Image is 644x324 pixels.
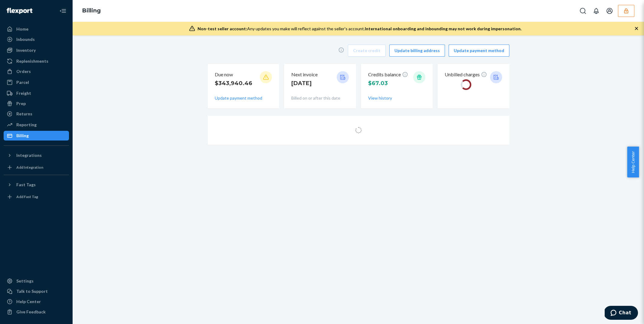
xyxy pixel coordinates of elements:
div: Returns [16,111,32,117]
div: Inventory [16,47,36,53]
div: Integrations [16,152,42,158]
a: Add Integration [4,163,69,172]
button: Close Navigation [57,5,69,17]
a: Freight [4,88,69,98]
span: Non-test seller account: [198,26,247,31]
button: Create credit [348,45,386,57]
button: View history [368,95,392,101]
button: Integrations [4,150,69,160]
button: Give Feedback [4,307,69,317]
div: Replenishments [16,58,48,64]
div: Settings [16,278,34,284]
span: International onboarding and inbounding may not work during impersonation. [365,26,521,31]
p: Due now [215,71,252,78]
a: Add Fast Tag [4,192,69,202]
p: Credits balance [368,71,408,78]
a: Parcel [4,78,69,87]
span: $67.03 [368,80,388,87]
button: Update billing address [389,45,445,57]
div: Talk to Support [16,288,48,294]
a: Billing [4,131,69,141]
div: Parcel [16,79,29,85]
a: Inbounds [4,35,69,44]
a: Returns [4,109,69,119]
a: Prep [4,99,69,108]
div: Orders [16,68,31,74]
p: $343,940.46 [215,79,252,87]
button: Open notifications [590,5,602,17]
div: Billing [16,133,29,139]
div: Give Feedback [16,309,46,315]
a: Reporting [4,120,69,130]
iframe: Opens a widget where you can chat to one of our agents [605,306,638,321]
div: Add Fast Tag [16,194,38,199]
p: Billed on or after this date [291,95,349,101]
div: Freight [16,90,31,96]
ol: breadcrumbs [77,2,106,20]
button: Update payment method [215,95,262,101]
a: Replenishments [4,56,69,66]
button: Help Center [627,147,639,177]
button: Open account menu [603,5,616,17]
div: Fast Tags [16,182,36,188]
div: Add Integration [16,165,43,170]
button: Update payment method [449,45,509,57]
a: Settings [4,276,69,286]
img: Flexport logo [7,8,32,14]
p: Unbilled charges [445,71,487,78]
div: Help Center [16,299,41,305]
div: Home [16,26,28,32]
div: Reporting [16,122,37,128]
a: Billing [82,7,101,14]
button: Fast Tags [4,180,69,190]
div: Any updates you make will reflect against the seller's account. [198,26,521,32]
button: Open Search Box [577,5,589,17]
button: Talk to Support [4,286,69,296]
a: Inventory [4,45,69,55]
a: Help Center [4,297,69,306]
div: Prep [16,101,26,107]
div: Inbounds [16,36,35,42]
a: Orders [4,67,69,76]
a: Home [4,24,69,34]
p: Next invoice [291,71,318,78]
p: [DATE] [291,79,318,87]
